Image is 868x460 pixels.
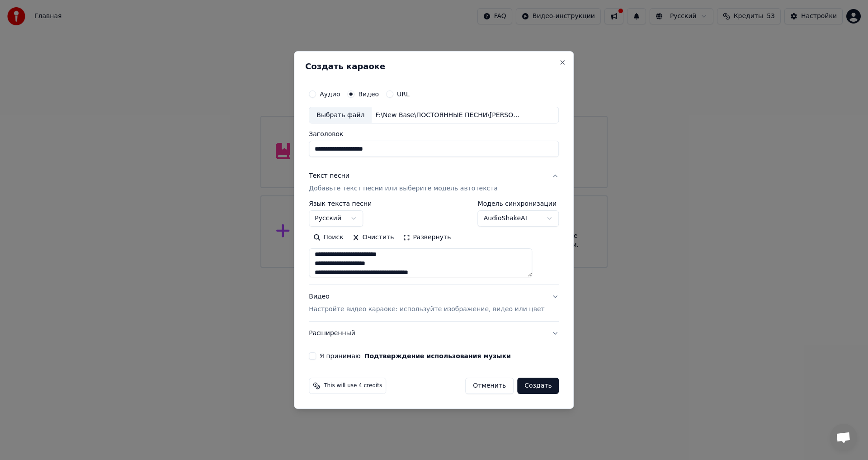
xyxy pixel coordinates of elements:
[398,231,455,245] button: Развернуть
[397,91,410,97] label: URL
[305,62,562,71] h2: Создать караоке
[309,131,559,138] label: Заголовок
[324,382,382,389] span: This will use 4 credits
[358,91,379,97] label: Видео
[309,172,349,181] div: Текст песни
[309,201,372,207] label: Язык текста песни
[465,378,514,394] button: Отменить
[517,378,559,394] button: Создать
[309,293,544,314] div: Видео
[309,165,559,201] button: Текст песниДобавьте текст песни или выберите модель автотекста
[309,231,348,245] button: Поиск
[372,111,525,120] div: F:\New Base\ПОСТОЯННЫЕ ПЕСНИ\[PERSON_NAME] - Numai iubirea (Versuri_Lyrics).mp4
[309,285,559,322] button: ВидеоНастройте видео караоке: используйте изображение, видео или цвет
[348,231,399,245] button: Очистить
[320,91,340,97] label: Аудио
[478,201,559,207] label: Модель синхронизации
[309,322,559,345] button: Расширенный
[309,305,544,314] p: Настройте видео караоке: используйте изображение, видео или цвет
[364,353,511,359] button: Я принимаю
[320,353,511,359] label: Я принимаю
[309,107,372,123] div: Выбрать файл
[309,201,559,285] div: Текст песниДобавьте текст песни или выберите модель автотекста
[309,185,498,194] p: Добавьте текст песни или выберите модель автотекста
